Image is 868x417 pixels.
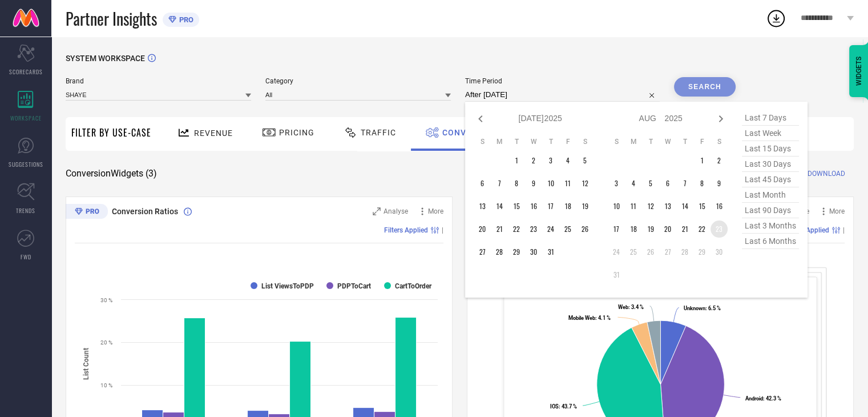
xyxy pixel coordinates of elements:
td: Wed Aug 27 2025 [659,243,676,260]
td: Thu Aug 14 2025 [676,198,693,215]
td: Mon Aug 11 2025 [625,198,642,215]
span: last 45 days [742,172,799,187]
td: Sun Jul 06 2025 [474,175,491,192]
td: Tue Aug 26 2025 [642,243,659,260]
th: Saturday [710,137,728,146]
td: Wed Jul 09 2025 [525,175,542,192]
td: Sat Jul 26 2025 [576,220,594,238]
th: Friday [693,137,710,146]
td: Wed Jul 02 2025 [525,152,542,169]
span: SYSTEM WORKSPACE [66,54,145,63]
td: Tue Jul 08 2025 [508,175,525,192]
td: Mon Jul 28 2025 [491,243,508,260]
td: Thu Jul 10 2025 [542,175,559,192]
th: Tuesday [508,137,525,146]
text: : 4.1 % [568,315,611,321]
text: 30 % [100,297,112,303]
td: Wed Jul 30 2025 [525,243,542,260]
span: WORKSPACE [10,114,42,122]
span: Filter By Use-Case [71,126,151,139]
svg: Zoom [373,207,381,215]
tspan: Android [745,395,763,401]
span: | [442,226,443,234]
th: Tuesday [642,137,659,146]
text: 10 % [100,382,112,388]
text: PDPToCart [337,282,371,290]
td: Mon Jul 21 2025 [491,220,508,238]
td: Fri Aug 29 2025 [693,243,710,260]
td: Fri Aug 01 2025 [693,152,710,169]
th: Wednesday [525,137,542,146]
td: Tue Aug 19 2025 [642,220,659,238]
span: SCORECARDS [9,67,43,76]
td: Sun Aug 17 2025 [608,220,625,238]
span: last 90 days [742,203,799,218]
td: Fri Aug 15 2025 [693,198,710,215]
span: Pricing [279,128,314,137]
td: Sat Aug 02 2025 [710,152,728,169]
th: Monday [625,137,642,146]
td: Wed Aug 20 2025 [659,220,676,238]
td: Tue Aug 05 2025 [642,175,659,192]
text: : 43.7 % [550,403,577,410]
td: Sat Jul 12 2025 [576,175,594,192]
td: Fri Jul 04 2025 [559,152,576,169]
span: FWD [21,252,31,261]
span: Partner Insights [66,7,157,30]
td: Sun Jul 13 2025 [474,198,491,215]
td: Sat Jul 05 2025 [576,152,594,169]
span: last 3 months [742,218,799,234]
text: 20 % [100,339,112,346]
span: last month [742,187,799,203]
text: : 6.5 % [684,305,721,311]
th: Sunday [474,137,491,146]
td: Sat Jul 19 2025 [576,198,594,215]
td: Thu Aug 21 2025 [676,220,693,238]
td: Sun Aug 10 2025 [608,198,625,215]
span: Traffic [361,128,396,137]
th: Thursday [542,137,559,146]
span: Conversion Widgets ( 3 ) [66,168,157,179]
span: Revenue [194,129,233,138]
text: : 3.4 % [618,304,644,310]
span: last 15 days [742,141,799,157]
div: Open download list [766,8,786,29]
tspan: Mobile Web [568,315,595,321]
th: Monday [491,137,508,146]
td: Fri Jul 25 2025 [559,220,576,238]
td: Thu Aug 28 2025 [676,243,693,260]
td: Tue Jul 29 2025 [508,243,525,260]
td: Sun Aug 03 2025 [608,175,625,192]
tspan: Unknown [684,305,705,311]
th: Thursday [676,137,693,146]
td: Sun Jul 27 2025 [474,243,491,260]
td: Thu Jul 24 2025 [542,220,559,238]
td: Sat Aug 30 2025 [710,243,728,260]
span: Category [265,77,451,85]
span: last 6 months [742,234,799,249]
span: SUGGESTIONS [9,160,43,169]
th: Wednesday [659,137,676,146]
th: Sunday [608,137,625,146]
td: Sat Aug 16 2025 [710,198,728,215]
span: last 7 days [742,110,799,126]
td: Fri Aug 08 2025 [693,175,710,192]
td: Wed Aug 13 2025 [659,198,676,215]
span: Time Period [465,77,660,85]
td: Mon Aug 04 2025 [625,175,642,192]
th: Friday [559,137,576,146]
td: Sat Aug 09 2025 [710,175,728,192]
input: Select time period [465,88,660,102]
td: Wed Jul 23 2025 [525,220,542,238]
td: Tue Jul 15 2025 [508,198,525,215]
td: Thu Aug 07 2025 [676,175,693,192]
span: TRENDS [16,206,35,215]
span: Analyse [383,207,408,215]
text: : 42.3 % [745,395,781,401]
td: Tue Aug 12 2025 [642,198,659,215]
text: List ViewsToPDP [261,282,314,290]
td: Thu Jul 17 2025 [542,198,559,215]
td: Mon Jul 07 2025 [491,175,508,192]
td: Fri Jul 18 2025 [559,198,576,215]
span: Conversion Ratios [112,207,178,216]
